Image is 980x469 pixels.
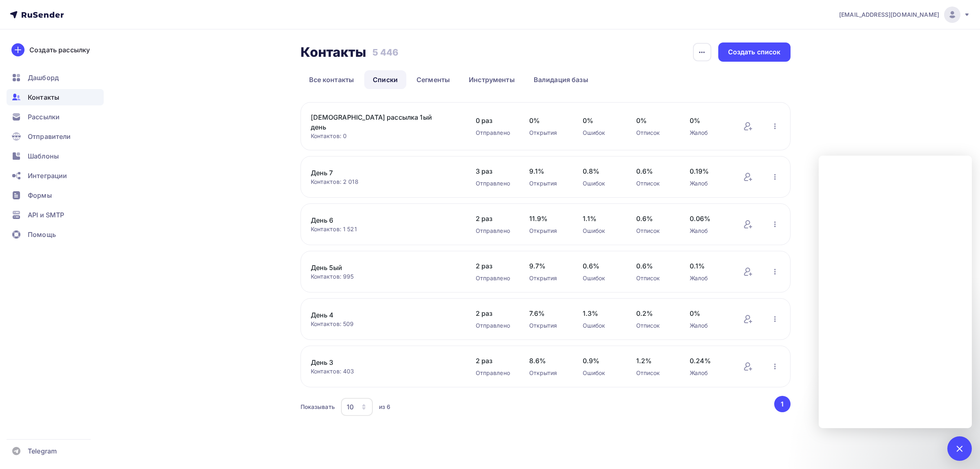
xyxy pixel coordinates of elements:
[311,178,459,186] div: Контактов: 2 018
[636,322,673,330] div: Отписок
[636,261,673,271] span: 0.6%
[636,166,673,176] span: 0.6%
[28,73,59,83] span: Дашборд
[311,310,450,320] a: День 4
[583,356,620,366] span: 0.9%
[311,132,459,140] div: Контактов: 0
[529,129,566,137] div: Открытия
[529,369,566,377] div: Открытия
[311,357,450,367] a: День 3
[583,179,620,188] div: Ошибок
[583,214,620,223] span: 1.1%
[636,227,673,235] div: Отписок
[839,7,970,23] a: [EMAIL_ADDRESS][DOMAIN_NAME]
[636,129,673,137] div: Отписок
[311,225,459,233] div: Контактов: 1 521
[311,263,450,272] a: День 5ый
[311,215,450,225] a: День 6
[529,166,566,176] span: 9.1%
[690,356,727,366] span: 0.24%
[372,47,399,58] h3: 5 446
[583,129,620,137] div: Ошибок
[690,261,727,271] span: 0.1%
[690,274,727,282] div: Жалоб
[476,308,513,318] span: 2 раз
[341,398,373,416] button: 10
[476,227,513,235] div: Отправлено
[408,70,459,89] a: Сегменты
[28,92,59,102] span: Контакты
[301,70,363,89] a: Все контакты
[476,166,513,176] span: 3 раз
[476,322,513,330] div: Отправлено
[7,109,104,125] a: Рассылки
[529,261,566,271] span: 9.7%
[636,356,673,366] span: 1.2%
[529,274,566,282] div: Открытия
[529,179,566,188] div: Открытия
[690,166,727,176] span: 0.19%
[583,274,620,282] div: Ошибок
[7,148,104,164] a: Шаблоны
[364,70,406,89] a: Списки
[583,308,620,318] span: 1.3%
[583,322,620,330] div: Ошибок
[311,168,450,178] a: День 7
[636,369,673,377] div: Отписок
[583,116,620,125] span: 0%
[301,403,335,411] div: Показывать
[7,128,104,145] a: Отправители
[529,214,566,223] span: 11.9%
[28,151,59,161] span: Шаблоны
[636,116,673,125] span: 0%
[28,230,56,239] span: Помощь
[529,116,566,125] span: 0%
[311,320,459,328] div: Контактов: 509
[476,261,513,271] span: 2 раз
[7,69,104,86] a: Дашборд
[476,356,513,366] span: 2 раз
[529,356,566,366] span: 8.6%
[690,227,727,235] div: Жалоб
[460,70,523,89] a: Инструменты
[529,308,566,318] span: 7.6%
[476,179,513,188] div: Отправлено
[690,322,727,330] div: Жалоб
[311,272,459,281] div: Контактов: 995
[690,116,727,125] span: 0%
[583,369,620,377] div: Ошибок
[311,112,450,132] a: [DEMOGRAPHIC_DATA] рассылка 1ый день
[301,44,367,60] h2: Контакты
[28,171,67,181] span: Интеграции
[636,214,673,223] span: 0.6%
[636,179,673,188] div: Отписок
[29,45,90,55] div: Создать рассылку
[28,112,60,122] span: Рассылки
[28,190,52,200] span: Формы
[839,11,939,19] span: [EMAIL_ADDRESS][DOMAIN_NAME]
[28,210,64,220] span: API и SMTP
[583,227,620,235] div: Ошибок
[476,116,513,125] span: 0 раз
[636,308,673,318] span: 0.2%
[476,129,513,137] div: Отправлено
[690,308,727,318] span: 0%
[583,261,620,271] span: 0.6%
[379,403,391,411] div: из 6
[690,129,727,137] div: Жалоб
[529,227,566,235] div: Открытия
[583,166,620,176] span: 0.8%
[774,396,791,412] button: Go to page 1
[7,89,104,105] a: Контакты
[773,396,791,412] ul: Pagination
[311,367,459,375] div: Контактов: 403
[28,446,57,456] span: Telegram
[728,47,781,57] div: Создать список
[690,214,727,223] span: 0.06%
[7,187,104,203] a: Формы
[690,179,727,188] div: Жалоб
[476,274,513,282] div: Отправлено
[347,402,354,412] div: 10
[690,369,727,377] div: Жалоб
[525,70,597,89] a: Валидация базы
